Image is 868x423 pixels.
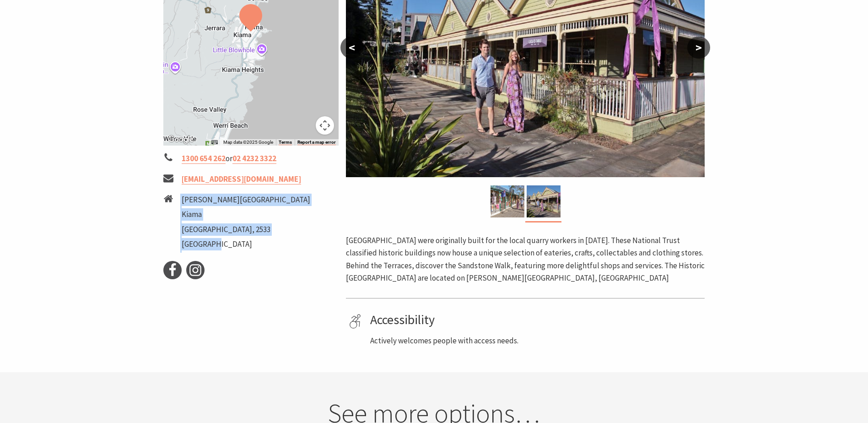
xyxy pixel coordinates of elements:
a: Terms (opens in new tab) [279,140,292,145]
a: 02 4232 3322 [232,153,276,164]
button: Map camera controls [316,116,334,135]
button: < [340,37,363,59]
span: Map data ©2025 Google [223,140,273,145]
li: [GEOGRAPHIC_DATA] [182,238,310,250]
img: Historic Terrace Houses [491,185,524,217]
a: Report a map error [297,140,336,145]
button: > [687,37,710,59]
p: [GEOGRAPHIC_DATA] were originally built for the local quarry workers in [DATE]. These National Tr... [346,234,705,284]
a: Open this area in Google Maps (opens a new window) [166,134,196,146]
li: [PERSON_NAME][GEOGRAPHIC_DATA] [182,194,310,206]
li: [GEOGRAPHIC_DATA], 2533 [182,223,310,236]
h4: Accessibility [370,312,701,328]
a: 1300 654 262 [182,153,226,164]
button: Keyboard shortcuts [211,139,218,146]
li: or [163,152,339,165]
li: Kiama [182,208,310,221]
a: [EMAIL_ADDRESS][DOMAIN_NAME] [182,174,301,184]
img: Google [166,134,196,146]
p: Actively welcomes people with access needs. [370,335,701,347]
img: Historic Terrace Houses [527,185,561,217]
